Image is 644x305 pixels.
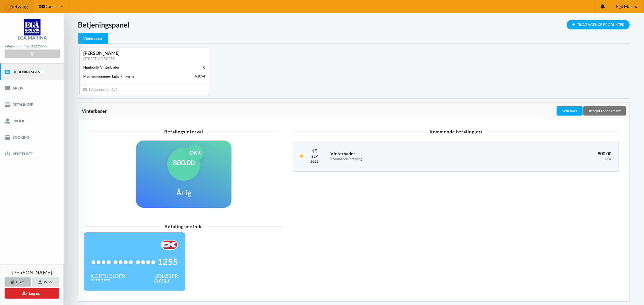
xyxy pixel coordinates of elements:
[176,188,191,197] h1: Årlig
[91,259,111,264] span: ••••
[484,157,611,161] div: DKK
[293,129,619,134] div: Kommende betaling(er)
[89,129,279,134] div: Betalingsinterval
[161,240,178,250] img: F+AAQC4Rur0ZFP9BwAAAABJRU5ErkJggg==
[44,4,57,9] span: Dansk
[195,74,205,79] div: A1094
[310,159,319,164] div: 2025
[85,224,282,229] div: Betalingsmetode
[5,43,60,50] div: Telefonnummer:
[5,288,59,299] button: Log ud
[330,151,476,161] h3: Vinterbader
[113,259,133,264] span: ••••
[32,277,59,287] div: Profil
[83,65,119,70] div: Nøglebrik Vinterbader
[78,20,630,29] h1: Betjeningspanel
[158,259,178,264] span: 1255
[310,148,319,154] div: 15
[154,278,178,284] div: 07/27
[31,44,47,48] strong: 86225551
[330,157,476,161] div: Kommende betaling
[18,35,47,40] div: Egå Marina
[135,259,156,264] span: ••••
[203,65,205,70] div: 0
[83,50,205,56] div: [PERSON_NAME]
[12,270,52,275] span: [PERSON_NAME]
[83,74,134,79] div: Medlemsnummer Egåvikingerne
[82,108,556,113] div: Vinterbader
[310,154,319,159] div: Sep
[154,273,178,278] div: Udløber
[78,33,108,44] div: Vinterbader
[24,19,40,35] img: logo
[557,106,583,116] div: Skift kort
[173,158,195,167] h1: 800.00
[5,277,31,287] div: Hjem
[91,273,125,278] div: Kortholder
[484,151,611,161] h3: 800.00
[567,20,630,29] div: Tilgængelige Produkter
[187,144,204,161] div: DKK
[83,87,117,92] span: 1 Abonnement(er)
[83,56,115,61] a: [STREET_ADDRESS]
[616,4,638,9] span: Egå Marina
[583,106,626,116] div: Afbryd abonnement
